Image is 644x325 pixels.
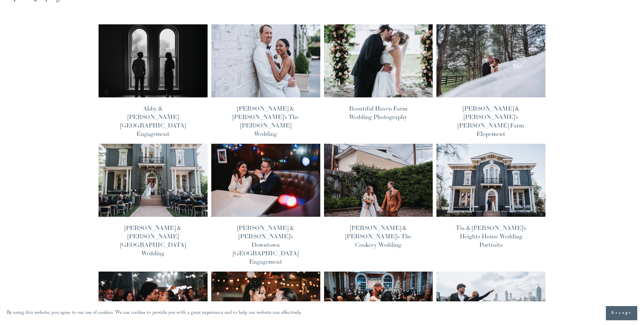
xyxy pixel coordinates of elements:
[456,224,526,249] a: Tia & [PERSON_NAME]’s Heights House Wedding Portraits
[323,143,433,217] img: Jacqueline &amp; Timo’s The Cookery Wedding
[606,306,637,320] button: Accept
[436,24,546,98] img: Stephania &amp; Mark’s Gentry Farm Elopement
[120,224,186,257] a: [PERSON_NAME] & [PERSON_NAME][GEOGRAPHIC_DATA] Wedding
[7,308,302,318] p: By using this website, you agree to our use of cookies. We use cookies to provide you with a grea...
[120,105,186,138] a: Abby & [PERSON_NAME][GEOGRAPHIC_DATA] Engagement
[611,310,632,317] span: Accept
[98,24,208,98] img: Abby &amp; Reed’s Heights House Hotel Engagement
[345,224,411,249] a: [PERSON_NAME] & [PERSON_NAME]’s The Cookery Wedding
[211,24,321,98] img: Bella &amp; Mike’s The Maxwell Raleigh Wedding
[458,105,524,138] a: [PERSON_NAME] & [PERSON_NAME]’s [PERSON_NAME] Farm Elopement
[233,224,298,266] a: [PERSON_NAME] & [PERSON_NAME]’s Downtown [GEOGRAPHIC_DATA] Engagement
[211,143,321,217] img: Lorena &amp; Tom’s Downtown Durham Engagement
[349,105,407,121] a: Beautiful Haven Farm Wedding Photography
[233,105,299,138] a: [PERSON_NAME] & [PERSON_NAME]’s The [PERSON_NAME] Wedding
[323,24,433,98] img: Beautiful Haven Farm Wedding Photography
[98,143,208,217] img: Chantel &amp; James’ Heights House Hotel Wedding
[436,143,546,217] img: Tia &amp; Obinna’s Heights House Wedding Portraits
